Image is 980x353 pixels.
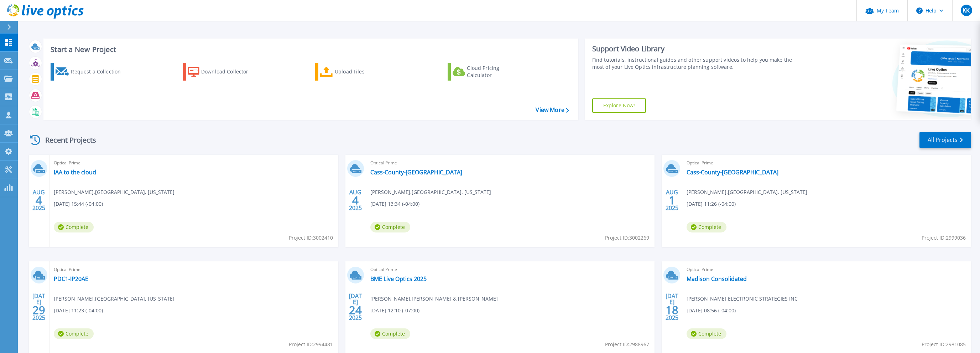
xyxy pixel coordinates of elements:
span: 29 [32,307,45,313]
span: Complete [370,222,410,232]
span: Complete [54,328,94,339]
div: Upload Files [335,65,392,79]
span: [PERSON_NAME] , [GEOGRAPHIC_DATA], [US_STATE] [370,188,491,196]
span: [DATE] 11:23 (-04:00) [54,307,103,314]
a: All Projects [919,132,971,148]
a: Cass-County-[GEOGRAPHIC_DATA] [687,169,778,176]
div: [DATE] 2025 [349,294,362,320]
span: Complete [687,328,726,339]
span: Complete [687,222,726,232]
a: Download Collector [183,63,262,81]
a: IAA to the cloud [54,169,96,176]
span: 24 [349,307,362,313]
span: Project ID: 2988967 [605,341,649,348]
span: 1 [669,197,675,203]
span: [PERSON_NAME] , [PERSON_NAME] & [PERSON_NAME] [370,295,498,303]
div: Recent Projects [27,131,106,149]
div: Download Collector [201,65,258,79]
div: [DATE] 2025 [665,294,679,320]
div: Cloud Pricing Calculator [467,65,524,79]
span: [PERSON_NAME] , ELECTRONIC STRATEGIES INC [687,295,798,303]
a: View More [536,107,569,113]
span: Optical Prime [54,159,334,167]
span: [PERSON_NAME] , [GEOGRAPHIC_DATA], [US_STATE] [687,188,807,196]
span: 4 [352,197,359,203]
a: BME Live Optics 2025 [370,275,427,282]
span: 18 [666,307,678,313]
span: Optical Prime [687,266,967,273]
div: Find tutorials, instructional guides and other support videos to help you make the most of your L... [592,56,792,71]
div: AUG 2025 [32,187,46,213]
a: Explore Now! [592,98,646,113]
div: [DATE] 2025 [32,294,46,320]
span: [PERSON_NAME] , [GEOGRAPHIC_DATA], [US_STATE] [54,295,174,303]
span: [DATE] 15:44 (-04:00) [54,200,103,208]
span: Complete [54,222,94,232]
span: Project ID: 3002410 [289,234,333,242]
div: Request a Collection [71,65,128,79]
span: [DATE] 11:26 (-04:00) [687,200,736,208]
span: [DATE] 12:10 (-07:00) [370,307,419,314]
span: Optical Prime [687,159,967,167]
div: AUG 2025 [349,187,362,213]
span: [DATE] 13:34 (-04:00) [370,200,419,208]
span: Project ID: 3002269 [605,234,649,242]
a: Cass-County-[GEOGRAPHIC_DATA] [370,169,462,176]
span: [PERSON_NAME] , [GEOGRAPHIC_DATA], [US_STATE] [54,188,174,196]
span: Project ID: 2994481 [289,341,333,348]
span: Optical Prime [370,159,651,167]
span: Optical Prime [54,266,334,273]
span: KK [963,7,970,13]
span: 4 [36,197,42,203]
h3: Start a New Project [51,46,569,53]
a: PDC1-IP20AE [54,275,88,282]
span: [DATE] 08:56 (-04:00) [687,307,736,314]
a: Request a Collection [51,63,130,81]
span: Optical Prime [370,266,651,273]
span: Project ID: 2981085 [922,341,966,348]
a: Upload Files [315,63,395,81]
a: Madison Consolidated [687,275,747,282]
span: Project ID: 2999036 [922,234,966,242]
div: Support Video Library [592,44,792,53]
div: AUG 2025 [665,187,679,213]
span: Complete [370,328,410,339]
a: Cloud Pricing Calculator [448,63,527,81]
